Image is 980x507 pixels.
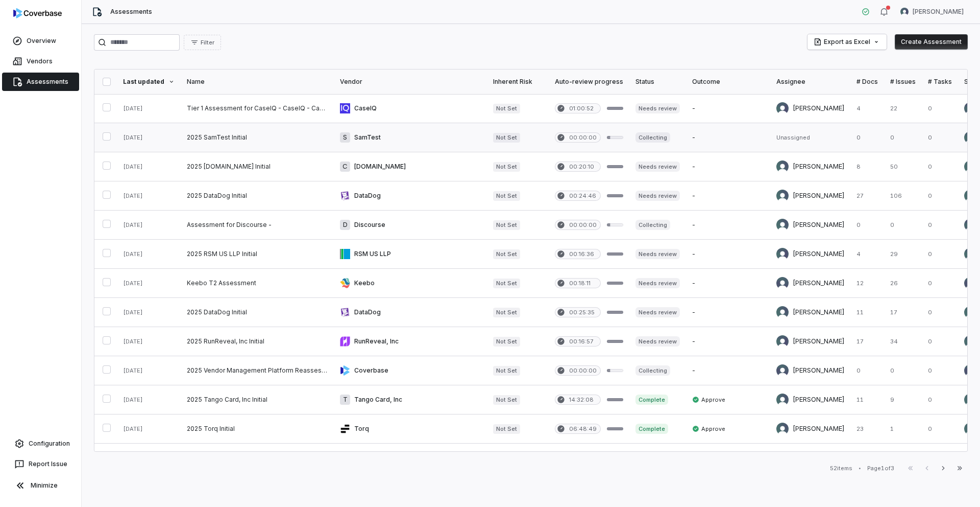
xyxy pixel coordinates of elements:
[776,248,789,260] img: Samuel Folarin avatar
[895,34,968,50] button: Create Assessment
[830,465,852,472] div: 52 items
[776,160,789,173] img: Sayantan Bhattacherjee avatar
[928,78,952,86] div: # Tasks
[201,39,214,47] span: Filter
[686,152,770,181] td: -
[776,335,789,348] img: Samuel Folarin avatar
[776,423,789,435] img: Sayantan Bhattacherjee avatar
[686,123,770,152] td: -
[894,4,970,19] button: Samuel Folarin avatar[PERSON_NAME]
[776,277,789,289] img: Tomo Majima avatar
[686,240,770,269] td: -
[776,219,789,231] img: Sayantan Bhattacherjee avatar
[2,52,79,71] a: Vendors
[123,78,175,86] div: Last updated
[776,78,844,86] div: Assignee
[964,102,976,114] img: Nic SvcAcct avatar
[964,190,976,202] img: Sayantan Bhattacherjee avatar
[776,394,789,406] img: Sayantan Bhattacherjee avatar
[686,211,770,240] td: -
[686,298,770,327] td: -
[184,35,221,50] button: Filter
[27,57,53,65] span: Vendors
[686,269,770,298] td: -
[686,94,770,123] td: -
[2,32,79,50] a: Overview
[4,434,77,453] a: Configuration
[340,78,481,86] div: Vendor
[964,364,976,377] img: Tomo Majima avatar
[692,78,764,86] div: Outcome
[964,248,976,260] img: Samuel Folarin avatar
[859,465,861,472] div: •
[4,455,77,473] button: Report Issue
[900,8,909,16] img: Samuel Folarin avatar
[635,78,680,86] div: Status
[493,78,543,86] div: Inherent Risk
[867,465,894,472] div: Page 1 of 3
[555,78,623,86] div: Auto-review progress
[807,34,887,50] button: Export as Excel
[13,8,62,18] img: logo-D7KZi-bG.svg
[890,78,916,86] div: # Issues
[964,394,976,406] img: Sayantan Bhattacherjee avatar
[776,190,789,202] img: Sayantan Bhattacherjee avatar
[964,306,976,318] img: Sayantan Bhattacherjee avatar
[776,364,789,377] img: Tomo Majima avatar
[964,277,976,289] img: Tomo Majima avatar
[964,160,976,173] img: Sayantan Bhattacherjee avatar
[913,8,964,16] span: [PERSON_NAME]
[27,78,68,86] span: Assessments
[686,327,770,356] td: -
[964,131,976,144] img: Samuel Folarin avatar
[4,475,77,496] button: Minimize
[964,423,976,435] img: Sayantan Bhattacherjee avatar
[686,356,770,385] td: -
[964,335,976,348] img: Samuel Folarin avatar
[776,102,789,114] img: Samuel Folarin avatar
[776,306,789,318] img: Sayantan Bhattacherjee avatar
[686,181,770,211] td: -
[187,78,328,86] div: Name
[29,460,67,468] span: Report Issue
[27,37,56,45] span: Overview
[964,219,976,231] img: Nic SvcAcct avatar
[110,8,152,16] span: Assessments
[856,78,878,86] div: # Docs
[29,440,70,448] span: Configuration
[2,73,79,91] a: Assessments
[31,481,58,490] span: Minimize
